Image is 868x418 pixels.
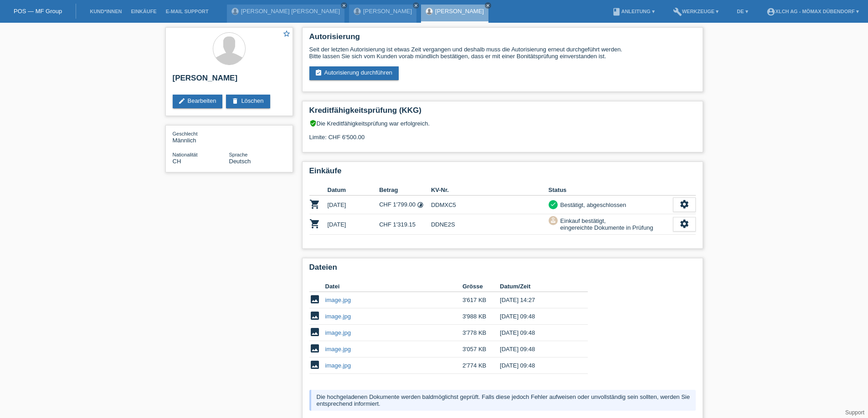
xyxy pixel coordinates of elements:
[173,131,198,136] span: Geschlecht
[325,329,351,336] a: image.jpg
[500,281,575,292] th: Datum/Zeit
[732,9,752,14] a: DE ▾
[500,358,575,374] td: [DATE] 09:48
[309,32,696,46] h2: Autorisierung
[673,7,682,16] i: build
[309,46,696,60] div: Seit der letzten Autorisierung ist etwas Zeit vergangen und deshalb muss die Autorisierung erneut...
[379,196,431,214] td: CHF 1'799.00
[309,310,320,321] i: image
[766,7,776,16] i: account_circle
[309,120,317,127] i: verified_user
[325,313,351,320] a: image.jpg
[462,308,500,325] td: 3'988 KB
[325,281,462,292] th: Datei
[309,359,320,370] i: image
[363,8,412,15] a: [PERSON_NAME]
[282,30,291,39] a: star_border
[558,200,627,210] div: Bestätigt, abgeschlossen
[668,9,724,14] a: buildWerkzeuge ▾
[558,216,653,232] div: Einkauf bestätigt, eingereichte Dokumente in Prüfung
[500,292,575,308] td: [DATE] 14:27
[85,9,126,14] a: Kund*innen
[309,166,696,180] h2: Einkäufe
[379,214,431,235] td: CHF 1'319.15
[462,341,500,358] td: 3'057 KB
[309,120,696,147] div: Die Kreditfähigkeitsprüfung war erfolgreich. Limite: CHF 6'500.00
[328,196,380,214] td: [DATE]
[173,158,181,165] span: Schweiz
[845,409,864,416] a: Support
[417,201,424,208] i: timelapse
[607,9,659,14] a: bookAnleitung ▾
[309,390,696,411] div: Die hochgeladenen Dokumente werden baldmöglichst geprüft. Falls diese jedoch Fehler aufweisen ode...
[612,7,621,16] i: book
[325,297,351,303] a: image.jpg
[229,158,251,165] span: Deutsch
[462,325,500,341] td: 3'778 KB
[309,66,399,80] a: assignment_turned_inAutorisierung durchführen
[500,341,575,358] td: [DATE] 09:48
[229,152,248,157] span: Sprache
[462,358,500,374] td: 2'774 KB
[309,294,320,305] i: image
[309,263,696,277] h2: Dateien
[325,362,351,369] a: image.jpg
[173,95,223,108] a: editBearbeiten
[679,199,689,209] i: settings
[500,308,575,325] td: [DATE] 09:48
[679,219,689,229] i: settings
[126,9,161,14] a: Einkäufe
[161,9,213,14] a: E-Mail Support
[462,292,500,308] td: 3'617 KB
[309,199,320,210] i: POSP00007596
[413,2,419,9] a: close
[379,185,431,196] th: Betrag
[500,325,575,341] td: [DATE] 09:48
[431,196,549,214] td: DDMXC5
[282,30,291,38] i: star_border
[550,217,556,223] i: approval
[414,3,418,8] i: close
[309,218,320,229] i: POSP00027440
[173,130,229,144] div: Männlich
[309,343,320,354] i: image
[241,8,340,15] a: [PERSON_NAME] [PERSON_NAME]
[328,214,380,235] td: [DATE]
[462,281,500,292] th: Grösse
[342,3,346,8] i: close
[328,185,380,196] th: Datum
[431,185,549,196] th: KV-Nr.
[550,201,556,207] i: check
[14,8,62,15] a: POS — MF Group
[173,152,198,157] span: Nationalität
[309,106,696,120] h2: Kreditfähigkeitsprüfung (KKG)
[435,8,484,15] a: [PERSON_NAME]
[173,74,286,87] h2: [PERSON_NAME]
[549,185,673,196] th: Status
[485,2,491,9] a: close
[178,97,185,105] i: edit
[762,9,863,14] a: account_circleXLCH AG - Mömax Dübendorf ▾
[309,327,320,337] i: image
[431,214,549,235] td: DDNE2S
[486,3,490,8] i: close
[315,69,322,76] i: assignment_turned_in
[231,97,239,105] i: delete
[341,2,347,9] a: close
[226,95,270,108] a: deleteLöschen
[325,346,351,353] a: image.jpg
